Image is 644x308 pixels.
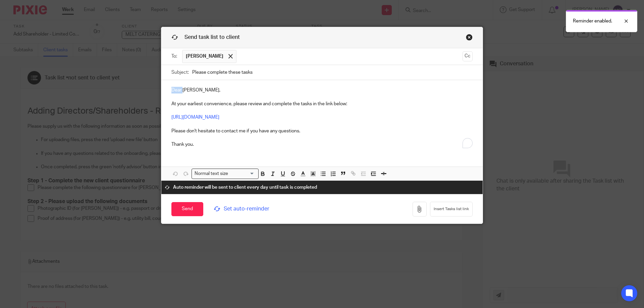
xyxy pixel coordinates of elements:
[193,170,230,177] span: Normal text size
[214,205,306,213] span: Set auto-reminder
[247,185,268,190] a: every day
[161,80,483,153] div: To enrich screen reader interactions, please activate Accessibility in Grammarly extension settings
[171,69,189,76] label: Subject:
[192,169,259,179] div: Search for option
[573,18,612,24] p: Reminder enabled.
[171,87,473,148] p: Dear [PERSON_NAME], At your earliest convenience, please review and complete the tasks in the lin...
[171,115,219,120] a: [URL][DOMAIN_NAME]
[434,206,469,212] span: Insert Tasks list link
[186,53,223,60] span: [PERSON_NAME]
[463,51,473,61] button: Cc
[430,202,473,217] button: Insert Tasks list link
[269,185,317,190] span: until task is completed
[171,53,179,60] label: To:
[171,202,203,217] input: Send
[165,185,246,190] span: Auto reminder will be sent to client
[230,170,255,177] input: Search for option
